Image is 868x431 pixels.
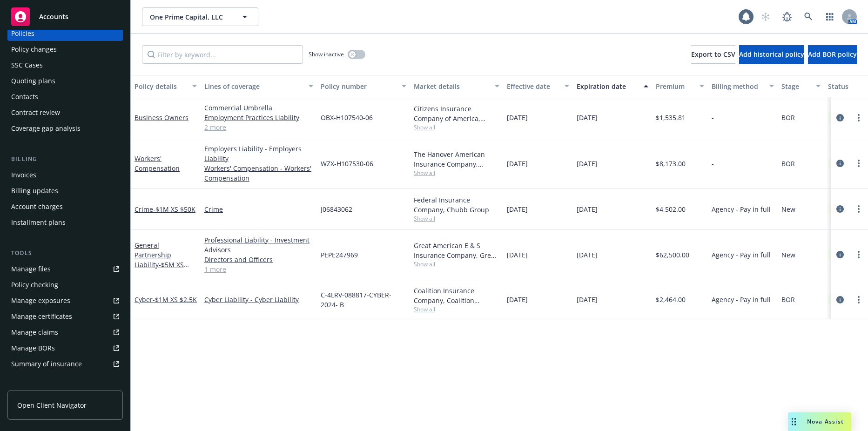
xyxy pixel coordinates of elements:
[712,295,771,304] span: Agency - Pay in full
[7,121,123,136] a: Coverage gap analysis
[11,89,38,104] div: Contacts
[507,204,528,214] span: [DATE]
[204,204,313,214] a: Crime
[204,235,313,255] a: Professional Liability - Investment Advisors
[821,7,839,26] a: Switch app
[778,7,796,26] a: Report a Bug
[7,168,123,182] a: Invoices
[577,113,598,122] span: [DATE]
[853,203,864,215] a: more
[204,264,313,274] a: 1 more
[503,75,573,97] button: Effective date
[414,123,499,131] span: Show all
[788,412,800,431] div: Drag to move
[834,158,846,169] a: circleInformation
[11,262,51,276] div: Manage files
[507,159,528,168] span: [DATE]
[656,113,686,122] span: $1,535.81
[11,293,70,308] div: Manage exposures
[11,309,72,324] div: Manage certificates
[11,121,81,136] div: Coverage gap analysis
[739,45,804,64] button: Add historical policy
[7,215,123,230] a: Installment plans
[7,357,123,371] a: Summary of insurance
[799,7,818,26] a: Search
[853,294,864,305] a: more
[204,113,313,122] a: Employment Practices Liability
[656,204,686,214] span: $4,502.00
[142,45,303,64] input: Filter by keyword...
[414,260,499,268] span: Show all
[507,81,559,91] div: Effective date
[204,122,313,132] a: 2 more
[739,50,804,59] span: Add historical policy
[712,250,771,260] span: Agency - Pay in full
[7,293,123,308] a: Manage exposures
[808,50,857,59] span: Add BOR policy
[414,241,499,260] div: Great American E & S Insurance Company, Great American Insurance Group
[11,42,57,57] div: Policy changes
[204,81,303,91] div: Lines of coverage
[7,199,123,214] a: Account charges
[11,199,63,214] div: Account charges
[135,295,197,304] a: Cyber
[781,81,810,91] div: Stage
[712,113,714,122] span: -
[781,159,795,168] span: BOR
[309,50,344,58] span: Show inactive
[656,159,686,168] span: $8,173.00
[853,158,864,169] a: more
[7,309,123,324] a: Manage certificates
[712,81,764,91] div: Billing method
[11,74,55,88] div: Quoting plans
[781,250,795,260] span: New
[7,58,123,73] a: SSC Cases
[11,183,58,198] div: Billing updates
[656,250,689,260] span: $62,500.00
[756,7,775,26] a: Start snowing
[410,75,503,97] button: Market details
[507,295,528,304] span: [DATE]
[577,204,598,214] span: [DATE]
[321,113,373,122] span: OBX-H107540-06
[201,75,317,97] button: Lines of coverage
[781,113,795,122] span: BOR
[153,295,197,304] span: - $1M XS $2.5K
[7,341,123,356] a: Manage BORs
[204,255,313,264] a: Directors and Officers
[7,183,123,198] a: Billing updates
[7,325,123,340] a: Manage claims
[781,204,795,214] span: New
[577,295,598,304] span: [DATE]
[135,113,188,122] a: Business Owners
[7,42,123,57] a: Policy changes
[135,154,180,173] a: Workers' Compensation
[204,103,313,113] a: Commercial Umbrella
[507,250,528,260] span: [DATE]
[708,75,778,97] button: Billing method
[11,357,82,371] div: Summary of insurance
[7,89,123,104] a: Contacts
[577,159,598,168] span: [DATE]
[11,168,36,182] div: Invoices
[414,81,489,91] div: Market details
[317,75,410,97] button: Policy number
[414,149,499,169] div: The Hanover American Insurance Company, Hanover Insurance Group
[11,277,58,292] div: Policy checking
[7,74,123,88] a: Quoting plans
[321,250,358,260] span: PEPE247969
[11,341,55,356] div: Manage BORs
[414,305,499,313] span: Show all
[414,215,499,222] span: Show all
[17,400,87,410] span: Open Client Navigator
[712,204,771,214] span: Agency - Pay in full
[834,112,846,123] a: circleInformation
[11,105,60,120] div: Contract review
[691,50,735,59] span: Export to CSV
[414,104,499,123] div: Citizens Insurance Company of America, Hanover Insurance Group
[808,45,857,64] button: Add BOR policy
[414,195,499,215] div: Federal Insurance Company, Chubb Group
[7,4,123,30] a: Accounts
[11,215,66,230] div: Installment plans
[150,12,230,22] span: One Prime Capital, LLC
